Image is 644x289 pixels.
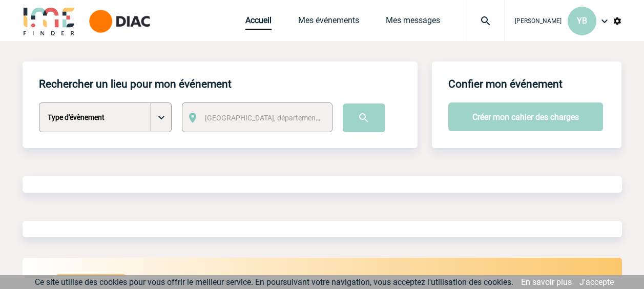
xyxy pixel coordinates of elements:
[343,104,385,132] input: Submit
[39,78,232,90] h4: Rechercher un lieu pour mon événement
[521,277,572,287] a: En savoir plus
[448,78,563,90] h4: Confier mon événement
[577,16,587,26] span: YB
[245,15,272,30] a: Accueil
[579,277,614,287] a: J'accepte
[515,17,562,25] span: [PERSON_NAME]
[205,114,347,122] span: [GEOGRAPHIC_DATA], département, région...
[35,277,513,287] span: Ce site utilise des cookies pour vous offrir le meilleur service. En poursuivant votre navigation...
[448,102,603,131] button: Créer mon cahier des charges
[298,15,359,30] a: Mes événements
[386,15,440,30] a: Mes messages
[23,6,76,35] img: IME-Finder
